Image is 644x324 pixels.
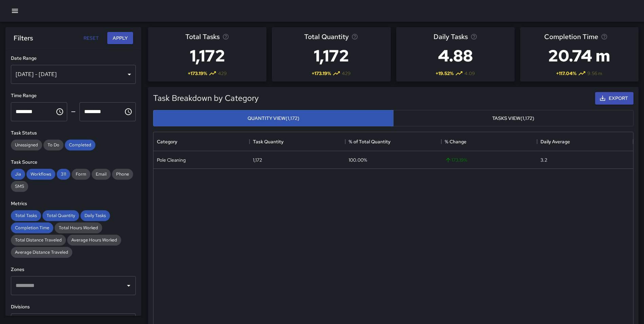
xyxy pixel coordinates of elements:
span: Completed [65,142,95,148]
svg: Average number of tasks per day in the selected period, compared to the previous period. [471,33,477,40]
h6: Filters [14,33,33,43]
h6: Time Range [11,92,136,100]
button: Export [595,92,633,105]
span: Workflows [26,171,55,177]
div: Total Quantity [42,210,79,221]
div: Unassigned [11,140,42,150]
span: SMS [11,183,28,189]
h6: Zones [11,266,136,273]
div: % of Total Quantity [345,132,441,151]
span: To Do [43,142,63,148]
span: 429 [342,70,351,77]
span: Daily Tasks [80,213,110,218]
span: Completion Time [544,31,598,42]
h3: 4.88 [434,42,477,69]
h6: Task Source [11,159,136,166]
div: Task Quantity [250,132,346,151]
div: Total Distance Traveled [11,235,66,246]
div: Phone [112,169,133,180]
h5: Task Breakdown by Category [153,93,592,104]
button: Choose time, selected time is 12:00 AM [53,105,67,119]
div: Daily Average [537,132,633,151]
h3: 1,172 [304,42,358,69]
div: To Do [43,140,63,150]
div: Average Hours Worked [67,235,121,246]
div: Completed [65,140,95,150]
span: Total Hours Worked [55,225,102,231]
span: Unassigned [11,142,42,148]
span: + 173.19 % [312,70,331,77]
button: Tasks View(1,172) [393,110,633,127]
button: Apply [107,32,133,44]
button: Reset [80,32,102,44]
h3: 1,172 [185,42,229,69]
svg: Average time taken to complete tasks in the selected period, compared to the previous period. [601,33,608,40]
div: Workflows [26,169,55,180]
h6: Metrics [11,200,136,208]
div: Form [72,169,90,180]
svg: Total task quantity in the selected period, compared to the previous period. [351,33,358,40]
div: Daily Tasks [80,210,110,221]
span: Total Quantity [304,31,349,42]
h6: Divisions [11,303,136,311]
svg: Total number of tasks in the selected period, compared to the previous period. [222,33,229,40]
button: Open [124,281,133,290]
div: Pole Cleaning [157,157,186,163]
span: Total Distance Traveled [11,237,66,243]
div: Total Tasks [11,210,41,221]
span: Email [92,171,111,177]
div: Email [92,169,111,180]
button: Choose time, selected time is 11:59 PM [122,105,135,119]
div: SMS [11,181,28,192]
span: Jia [11,171,25,177]
div: Completion Time [11,222,53,233]
span: Total Tasks [185,31,220,42]
div: Daily Average [540,132,570,151]
div: Average Distance Traveled [11,247,72,258]
div: 1,172 [253,157,262,163]
div: Total Hours Worked [55,222,102,233]
span: Daily Tasks [434,31,468,42]
span: Total Tasks [11,213,41,218]
div: 3.2 [540,157,547,163]
span: 4.09 [464,70,475,77]
span: Average Distance Traveled [11,249,72,255]
div: % Change [445,132,466,151]
h6: Date Range [11,55,136,62]
div: 311 [57,169,70,180]
span: 311 [57,171,70,177]
span: 173.19 % [445,157,467,163]
h3: 20.74 m [544,42,614,69]
button: Quantity View(1,172) [153,110,393,127]
span: Total Quantity [42,213,79,218]
span: + 117.04 % [556,70,576,77]
span: Average Hours Worked [67,237,121,243]
div: % Change [441,132,537,151]
h6: Task Status [11,129,136,137]
span: 9.56 m [587,70,602,77]
span: + 19.52 % [436,70,454,77]
span: Completion Time [11,225,53,231]
div: 100.00% [349,157,367,163]
div: Category [157,132,177,151]
span: 429 [218,70,227,77]
div: [DATE] - [DATE] [11,65,136,84]
span: Phone [112,171,133,177]
div: Category [153,132,250,151]
span: + 173.19 % [188,70,207,77]
div: Jia [11,169,25,180]
div: Task Quantity [253,132,283,151]
span: Form [72,171,90,177]
div: % of Total Quantity [349,132,390,151]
